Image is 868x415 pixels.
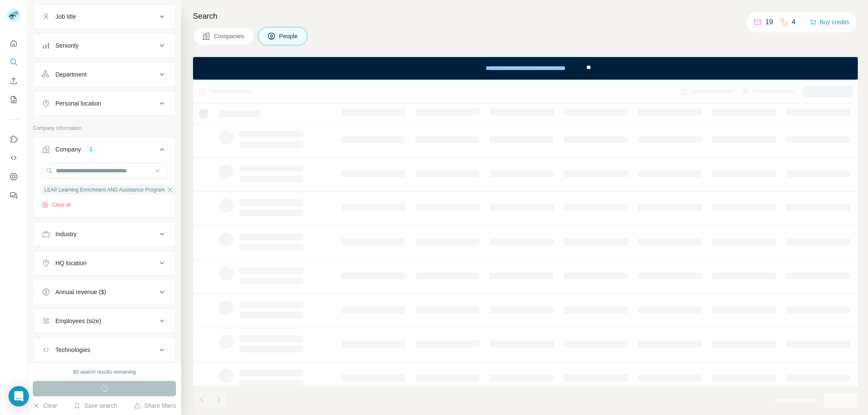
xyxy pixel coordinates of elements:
button: Save search [74,401,117,410]
button: Use Surfe API [7,150,20,166]
div: Industry [55,230,77,238]
span: LEAP Learning Enrichment AND Assistance Program [44,186,165,194]
button: Department [33,64,176,85]
div: Employees (size) [55,317,101,325]
div: Job title [55,12,76,21]
div: Department [55,70,87,79]
div: Open Intercom Messenger [9,386,29,406]
button: Clear [33,401,57,410]
button: Share filters [134,401,176,410]
button: Company1 [33,139,176,163]
button: Job title [33,6,176,27]
h4: Search [193,10,858,22]
button: Enrich CSV [7,73,20,89]
button: HQ location [33,253,176,273]
span: People [279,32,299,40]
button: Feedback [7,188,20,203]
span: Companies [214,32,245,40]
button: Dashboard [7,169,20,184]
div: 90 search results remaining [73,368,136,376]
div: Company [55,145,81,154]
iframe: Banner [193,57,858,80]
button: Employees (size) [33,311,176,331]
button: Industry [33,224,176,244]
div: Annual revenue ($) [55,288,106,296]
p: Company information [33,124,176,132]
div: HQ location [55,259,87,267]
div: Technologies [55,346,90,354]
button: Quick start [7,36,20,51]
p: 19 [765,17,773,27]
button: Annual revenue ($) [33,282,176,302]
button: My lists [7,92,20,107]
div: Seniority [55,41,78,50]
button: Search [7,54,20,70]
div: Personal location [55,99,101,108]
button: Clear all [42,201,71,209]
button: Seniority [33,35,176,56]
button: Buy credits [810,16,849,28]
button: Use Surfe on LinkedIn [7,132,20,147]
div: 1 [86,146,96,153]
button: Personal location [33,93,176,114]
button: Technologies [33,340,176,360]
p: 4 [792,17,796,27]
